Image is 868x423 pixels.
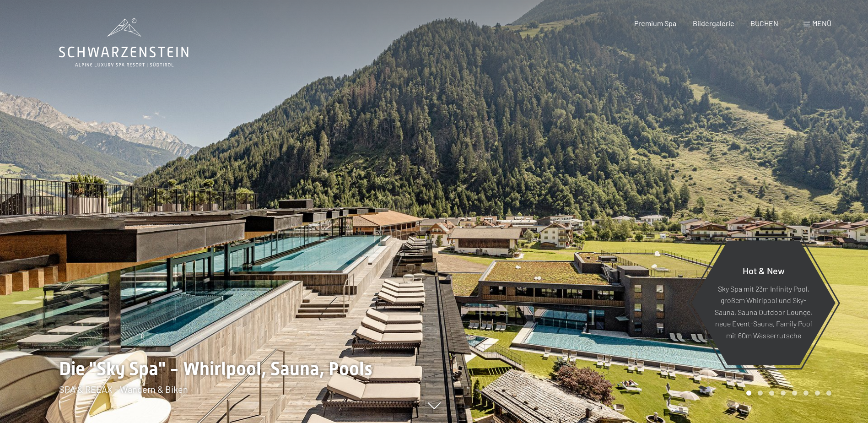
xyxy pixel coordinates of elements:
a: Hot & New Sky Spa mit 23m Infinity Pool, großem Whirlpool und Sky-Sauna, Sauna Outdoor Lounge, ne... [691,240,836,366]
div: Carousel Page 4 [781,390,786,396]
div: Carousel Page 1 (Current Slide) [746,390,751,396]
div: Carousel Pagination [743,390,831,396]
a: Bildergalerie [693,19,734,27]
a: BUCHEN [750,19,778,27]
div: Carousel Page 3 [769,390,774,396]
div: Carousel Page 6 [803,390,809,396]
div: Carousel Page 5 [792,390,797,396]
span: Hot & New [743,265,785,276]
span: Menü [812,19,831,27]
div: Carousel Page 8 [826,390,831,396]
div: Carousel Page 2 [758,390,763,396]
a: Premium Spa [634,19,676,27]
div: Carousel Page 7 [815,390,820,396]
p: Sky Spa mit 23m Infinity Pool, großem Whirlpool und Sky-Sauna, Sauna Outdoor Lounge, neue Event-S... [714,282,813,341]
